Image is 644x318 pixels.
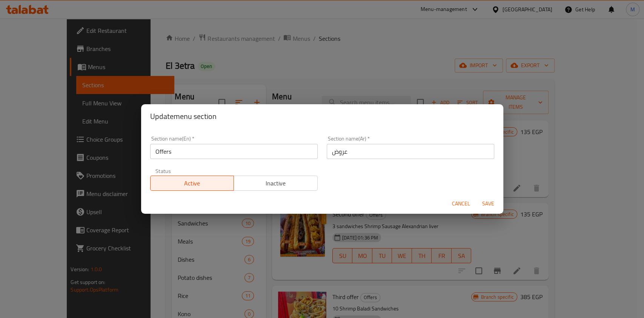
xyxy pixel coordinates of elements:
[237,178,315,189] span: Inactive
[452,199,470,208] span: Cancel
[234,176,318,191] button: Inactive
[327,144,494,159] input: Please enter section name(ar)
[476,197,500,211] button: Save
[150,110,494,122] h2: Update menu section
[150,144,318,159] input: Please enter section name(en)
[479,199,497,208] span: Save
[150,176,234,191] button: Active
[154,178,231,189] span: Active
[449,197,473,211] button: Cancel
